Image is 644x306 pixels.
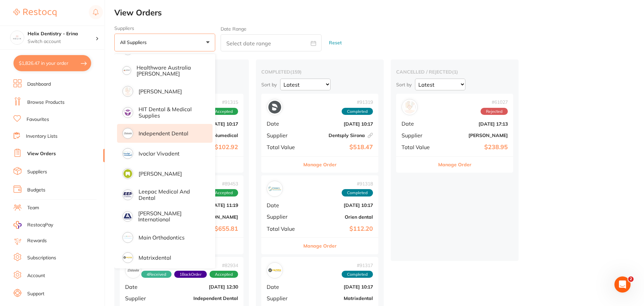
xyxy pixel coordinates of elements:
[402,144,435,150] span: Total Value
[306,133,373,138] b: Dentsply Sirona
[342,99,373,105] span: # 91319
[342,108,373,115] span: Completed
[114,26,215,31] label: Suppliers
[123,129,132,138] img: supplier image
[27,272,45,279] a: Account
[125,284,161,290] span: Date
[267,202,300,208] span: Date
[138,210,203,223] p: [PERSON_NAME] International
[342,181,373,186] span: # 91318
[139,171,182,177] p: [PERSON_NAME]
[123,67,130,74] img: supplier image
[27,81,51,88] a: Dashboard
[306,203,373,208] b: [DATE] 10:17
[303,157,337,173] button: Manage Order
[267,295,300,301] span: Supplier
[27,187,45,193] a: Budgets
[342,263,373,268] span: # 91317
[27,99,65,106] a: Browse Products
[221,34,321,51] input: Select date range
[27,255,56,261] a: Subscriptions
[402,121,435,127] span: Date
[123,212,132,221] img: supplier image
[261,69,378,75] h2: completed ( 159 )
[123,149,132,158] img: supplier image
[614,276,631,293] iframe: Intercom live chat
[123,108,132,117] img: supplier image
[27,291,44,297] a: Support
[441,144,508,151] b: $238.95
[139,255,171,261] p: Matrixdental
[441,121,508,127] b: [DATE] 17:13
[267,121,300,127] span: Date
[123,87,132,96] img: supplier image
[120,39,149,45] p: All suppliers
[13,9,56,17] img: Restocq Logo
[166,284,238,290] b: [DATE] 12:30
[481,108,508,115] span: Rejected
[261,82,277,88] p: Sort by
[306,144,373,151] b: $518.47
[13,221,22,229] img: RestocqPay
[137,64,203,77] p: Healthware Australia [PERSON_NAME]
[306,214,373,220] b: Orien dental
[210,108,238,115] span: Accepted
[141,271,172,278] span: Received
[139,130,188,136] p: Independent Dental
[27,169,47,175] a: Suppliers
[267,144,300,150] span: Total Value
[268,182,281,195] img: Orien dental
[13,55,91,71] button: $1,826.47 in your order
[221,26,247,32] label: Date Range
[139,188,203,201] p: Leepac Medical and Dental
[210,189,238,196] span: Accepted
[27,116,49,123] a: Favourites
[481,99,508,105] span: # 61027
[27,205,39,211] a: Team
[306,284,373,290] b: [DATE] 10:17
[396,69,513,75] h2: cancelled / rejected ( 1 )
[267,226,300,232] span: Total Value
[438,157,471,173] button: Manage Order
[114,8,644,17] h2: View Orders
[210,99,238,105] span: # 91315
[306,225,373,232] b: $112.20
[27,237,47,244] a: Rewards
[123,190,132,199] img: supplier image
[166,296,238,301] b: Independent Dental
[268,264,281,277] img: Matrixdental
[139,150,180,157] p: Ivoclar Vivadent
[267,284,300,290] span: Date
[139,234,185,241] p: Main Orthodontics
[123,253,132,262] img: supplier image
[267,214,300,220] span: Supplier
[403,101,416,114] img: Adam Dental
[139,88,182,94] p: [PERSON_NAME]
[28,31,96,37] h4: Helix Dentistry - Erina
[402,132,435,138] span: Supplier
[10,31,24,44] img: Helix Dentistry - Erina
[27,150,56,157] a: View Orders
[268,101,281,114] img: Dentsply Sirona
[342,271,373,278] span: Completed
[342,189,373,196] span: Completed
[127,264,140,277] img: Independent Dental
[267,132,300,138] span: Supplier
[306,296,373,301] b: Matrixdental
[303,238,337,254] button: Manage Order
[26,133,58,140] a: Inventory Lists
[306,121,373,127] b: [DATE] 10:17
[139,106,203,119] p: HIT Dental & Medical Supplies
[27,222,53,228] span: RestocqPay
[396,82,412,88] p: Sort by
[123,233,132,242] img: supplier image
[210,271,238,278] span: Accepted
[13,221,53,229] a: RestocqPay
[114,34,215,52] button: All suppliers
[28,38,96,45] p: Switch account
[327,34,344,52] button: Reset
[123,169,132,178] img: supplier image
[441,133,508,138] b: [PERSON_NAME]
[13,5,56,20] a: Restocq Logo
[125,295,161,301] span: Supplier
